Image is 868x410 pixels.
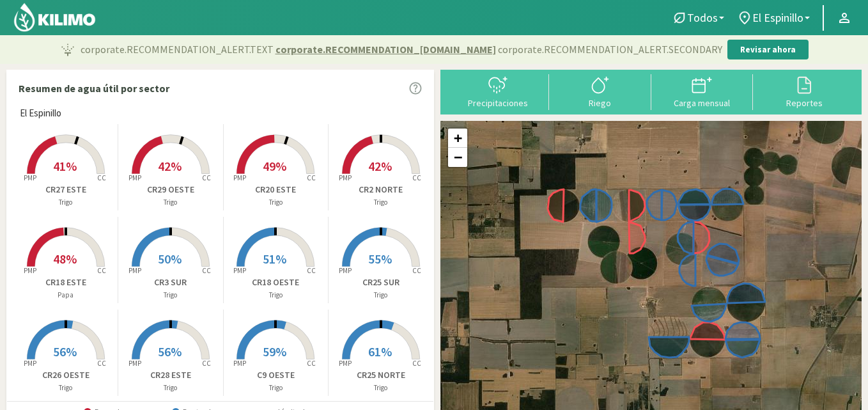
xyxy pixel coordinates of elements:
[118,276,222,289] p: CR3 SUR
[23,359,36,368] tspan: PMP
[224,382,328,393] p: Trigo
[740,43,796,56] p: Revisar ahora
[368,158,392,174] span: 42%
[329,197,433,208] p: Trigo
[753,74,855,108] button: Reportes
[263,251,286,267] span: 51%
[13,197,118,208] p: Trigo
[224,276,328,289] p: CR18 OESTE
[412,173,421,182] tspan: CC
[233,359,246,368] tspan: PMP
[128,266,141,275] tspan: PMP
[118,197,222,208] p: Trigo
[224,197,328,208] p: Trigo
[158,251,182,267] span: 50%
[202,359,211,368] tspan: CC
[448,148,467,167] a: Zoom out
[118,290,222,301] p: Trigo
[202,266,211,275] tspan: CC
[727,40,809,60] button: Revisar ahora
[307,266,316,275] tspan: CC
[329,382,433,393] p: Trigo
[118,382,222,393] p: Trigo
[329,183,433,196] p: CR2 NORTE
[263,343,286,359] span: 59%
[13,276,118,289] p: CR18 ESTE
[447,74,549,108] button: Precipitaciones
[13,2,97,33] img: Kilimo
[53,251,77,267] span: 48%
[19,81,169,96] p: Resumen de agua útil por sector
[655,99,750,107] div: Carga mensual
[498,42,722,57] span: corporate.RECOMMENDATION_ALERT.SECONDARY
[757,99,851,107] div: Reportes
[752,11,803,24] span: El Espinillo
[224,290,328,301] p: Trigo
[118,368,222,382] p: CR28 ESTE
[307,359,316,368] tspan: CC
[329,368,433,382] p: CR25 NORTE
[329,290,433,301] p: Trigo
[53,343,77,359] span: 56%
[368,343,392,359] span: 61%
[81,42,722,57] p: corporate.RECOMMENDATION_ALERT.TEXT
[307,173,316,182] tspan: CC
[97,173,106,182] tspan: CC
[553,99,647,107] div: Riego
[329,276,433,289] p: CR25 SUR
[233,266,246,275] tspan: PMP
[233,173,246,182] tspan: PMP
[368,251,392,267] span: 55%
[20,106,61,121] span: El Espinillo
[128,359,141,368] tspan: PMP
[651,74,754,108] button: Carga mensual
[202,173,211,182] tspan: CC
[339,359,352,368] tspan: PMP
[158,158,182,174] span: 42%
[13,382,118,393] p: Trigo
[224,368,328,382] p: C9 OESTE
[451,99,545,107] div: Precipitaciones
[275,42,496,57] span: corporate.RECOMMENDATION_[DOMAIN_NAME]
[224,183,328,196] p: CR20 ESTE
[13,290,118,301] p: Papa
[13,183,118,196] p: CR27 ESTE
[23,173,36,182] tspan: PMP
[687,11,718,24] span: Todos
[97,266,106,275] tspan: CC
[339,266,352,275] tspan: PMP
[412,359,421,368] tspan: CC
[97,359,106,368] tspan: CC
[448,129,467,148] a: Zoom in
[549,74,651,108] button: Riego
[53,158,77,174] span: 41%
[118,183,222,196] p: CR29 OESTE
[23,266,36,275] tspan: PMP
[412,266,421,275] tspan: CC
[158,343,182,359] span: 56%
[13,368,118,382] p: CR26 OESTE
[128,173,141,182] tspan: PMP
[263,158,286,174] span: 49%
[339,173,352,182] tspan: PMP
